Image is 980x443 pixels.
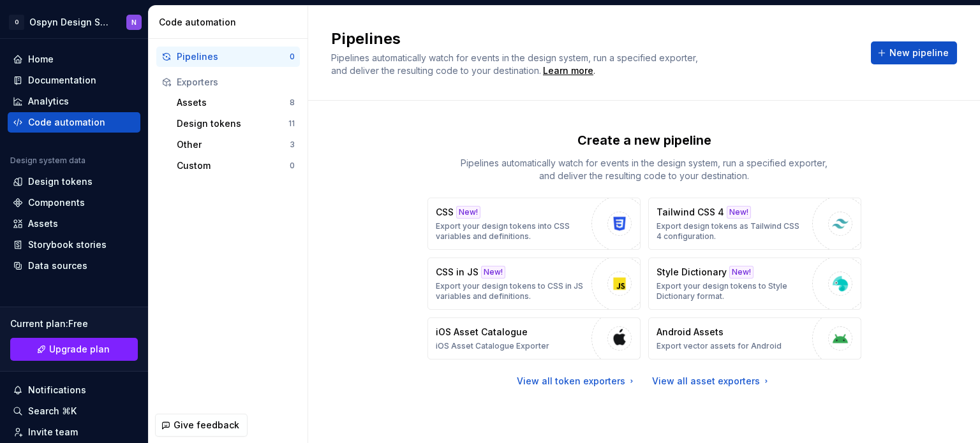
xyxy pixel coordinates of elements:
button: Upgrade plan [10,338,138,361]
div: Storybook stories [28,238,107,251]
button: Other3 [172,134,300,155]
div: Design system data [10,156,85,166]
div: New! [481,266,505,279]
p: CSS [436,206,454,219]
div: 3 [290,140,295,150]
button: New pipeline [871,41,957,64]
p: Export your design tokens to Style Dictionary format. [657,281,806,301]
div: Search ⌘K [28,405,77,418]
a: Analytics [8,91,140,112]
div: Data sources [28,259,87,272]
a: Code automation [8,112,140,133]
p: Export design tokens as Tailwind CSS 4 configuration. [657,221,806,242]
div: 11 [288,119,295,129]
div: Code automation [28,116,105,129]
div: New! [456,206,480,219]
a: View all asset exporters [652,375,771,388]
div: N [131,17,137,27]
button: CSSNew!Export your design tokens into CSS variables and definitions. [427,198,641,250]
div: Code automation [159,16,302,29]
div: Notifications [28,384,86,396]
p: iOS Asset Catalogue Exporter [436,341,549,351]
div: Assets [177,96,290,109]
button: Pipelines0 [156,47,300,67]
a: Storybook stories [8,235,140,255]
div: Custom [177,159,290,172]
p: Export your design tokens into CSS variables and definitions. [436,221,585,242]
button: Android AssetsExport vector assets for Android [648,317,861,359]
button: Custom0 [172,156,300,176]
a: Documentation [8,70,140,91]
span: Give feedback [174,419,239,432]
div: Assets [28,217,58,230]
div: Ospyn Design System [29,16,111,29]
p: Export your design tokens to CSS in JS variables and definitions. [436,281,585,301]
p: Pipelines automatically watch for events in the design system, run a specified exporter, and deli... [453,157,836,182]
button: Style DictionaryNew!Export your design tokens to Style Dictionary format. [648,258,861,310]
a: Data sources [8,256,140,276]
div: Exporters [177,76,295,89]
p: iOS Asset Catalogue [436,326,528,338]
button: Design tokens11 [172,113,300,134]
div: Design tokens [177,117,288,130]
p: Android Assets [657,326,724,338]
div: O [9,15,24,30]
div: Home [28,53,54,66]
p: CSS in JS [436,266,479,279]
button: Assets8 [172,92,300,113]
div: Analytics [28,95,69,108]
button: Search ⌘K [8,401,140,421]
a: Home [8,49,140,69]
p: Export vector assets for Android [657,341,782,351]
span: Upgrade plan [49,343,110,356]
div: 0 [290,161,295,171]
h2: Pipelines [331,29,856,49]
a: Invite team [8,422,140,442]
button: Tailwind CSS 4New!Export design tokens as Tailwind CSS 4 configuration. [648,198,861,250]
p: Create a new pipeline [577,131,711,149]
div: Pipelines [177,50,290,63]
button: OOspyn Design SystemN [3,8,145,36]
div: Components [28,196,85,209]
button: Notifications [8,380,140,400]
div: Invite team [28,426,78,439]
div: Other [177,138,290,151]
div: New! [729,266,754,279]
a: Components [8,192,140,213]
span: New pipeline [889,47,949,59]
span: Pipelines automatically watch for events in the design system, run a specified exporter, and deli... [331,52,701,76]
span: . [541,66,595,76]
button: Give feedback [155,414,248,437]
div: Documentation [28,74,96,87]
a: Learn more [543,64,593,77]
p: Tailwind CSS 4 [657,206,724,219]
button: iOS Asset CatalogueiOS Asset Catalogue Exporter [427,317,641,359]
div: Design tokens [28,175,93,188]
div: 8 [290,98,295,108]
button: CSS in JSNew!Export your design tokens to CSS in JS variables and definitions. [427,258,641,310]
a: Assets [8,214,140,234]
div: New! [727,206,751,219]
a: View all token exporters [517,375,637,388]
div: Current plan : Free [10,317,138,330]
p: Style Dictionary [657,266,727,279]
div: 0 [290,52,295,62]
a: Design tokens [8,171,140,192]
